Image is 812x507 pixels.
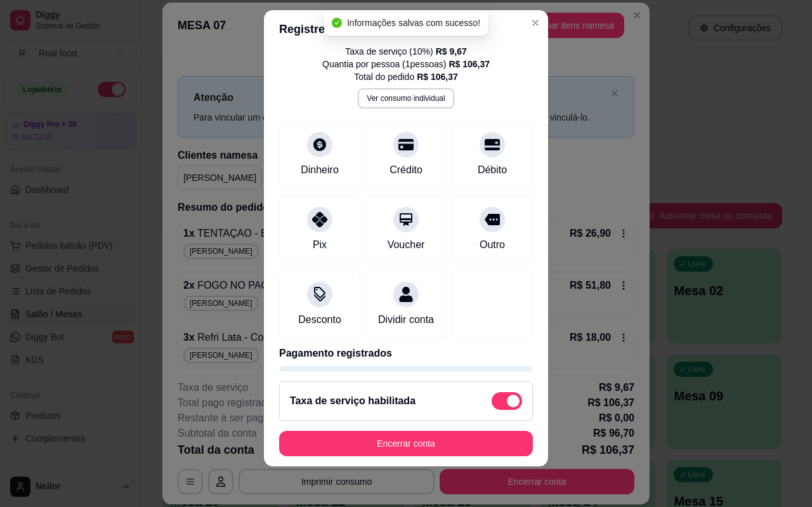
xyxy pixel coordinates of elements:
[332,18,342,28] span: check-circle
[347,18,480,28] span: Informações salvas com sucesso!
[390,162,422,178] div: Crédito
[480,237,505,253] div: Outro
[322,58,490,70] div: Quantia por pessoa ( 1 pessoas)
[279,431,533,456] button: Encerrar conta
[378,312,434,327] div: Dividir conta
[358,88,454,109] button: Ver consumo individual
[264,10,548,48] header: Registre o pagamento do pedido
[290,393,416,409] h2: Taxa de serviço habilitada
[478,162,507,178] div: Débito
[345,45,467,58] div: Taxa de serviço ( 10 %)
[417,70,458,83] div: R$ 106,37
[525,13,546,33] button: Close
[313,237,327,253] div: Pix
[301,162,339,178] div: Dinheiro
[449,58,490,70] div: R$ 106,37
[388,237,425,253] div: Voucher
[354,70,458,83] div: Total do pedido
[279,346,533,361] p: Pagamento registrados
[298,312,341,327] div: Desconto
[436,45,467,58] div: R$ 9,67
